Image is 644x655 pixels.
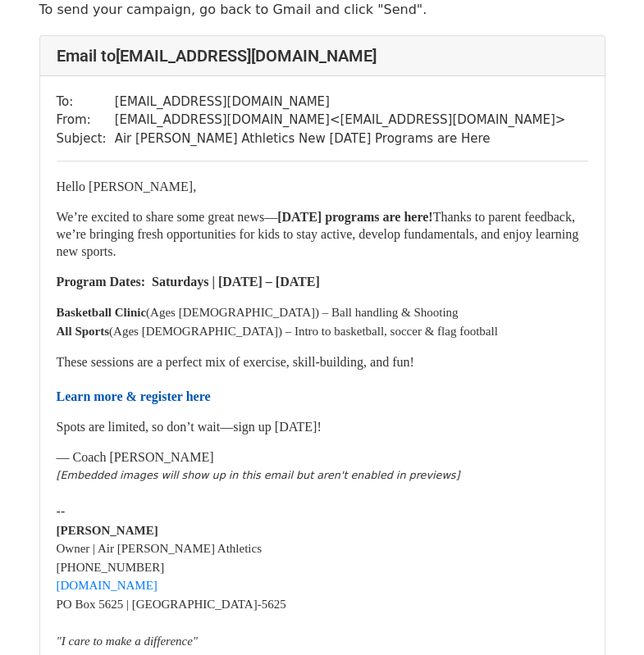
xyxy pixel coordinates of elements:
a: Learn more & register here [57,389,211,403]
td: From: [57,111,115,130]
h4: Email to [EMAIL_ADDRESS][DOMAIN_NAME] [57,46,588,66]
td: Subject: [57,130,115,148]
span: -- [57,504,66,519]
font: — Coach [PERSON_NAME]​ [57,450,214,464]
font: We’re excited to share some great news— Thanks to parent feedback, we’re bringing fresh opportuni... [57,210,579,258]
font: Spots are limited, so don’t wait—sign up [DATE]! [57,420,322,434]
b: [PERSON_NAME] [57,524,158,537]
font: PO Box 5625 | [GEOGRAPHIC_DATA]-5625 [57,598,286,611]
p: To send your campaign, go back to Gmail and click "Send". [39,1,605,18]
iframe: Chat Widget [562,576,644,655]
font: (Ages [DEMOGRAPHIC_DATA]) – Intro to basketball, soccer & flag football [57,325,498,338]
font: Owner | Air [PERSON_NAME] Athletics [PHONE_NUMBER] [57,524,263,593]
strong: All Sports [57,325,110,338]
em: [Embedded images will show up in this email but aren't enabled in previews] [57,469,460,481]
font: Hello [PERSON_NAME], [57,180,197,193]
strong: Program Dates: Saturdays | [DATE] – [DATE] [57,275,320,289]
td: [EMAIL_ADDRESS][DOMAIN_NAME] < [EMAIL_ADDRESS][DOMAIN_NAME] > [115,111,566,130]
font: "I care to make a difference" [57,635,199,648]
td: [EMAIL_ADDRESS][DOMAIN_NAME] [115,93,566,111]
div: ​ [57,466,588,484]
td: Air [PERSON_NAME] Athletics New [DATE] Programs are Here [115,130,566,148]
font: These sessions are a perfect mix of exercise, skill-building, and fun! [57,355,414,403]
strong: Basketball Clinic [57,306,147,319]
a: [DOMAIN_NAME] [57,579,158,592]
font: (Ages [DEMOGRAPHIC_DATA]) – Ball handling & Shooting [57,306,459,319]
b: [DATE] programs are here! [277,210,432,224]
td: To: [57,93,115,111]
